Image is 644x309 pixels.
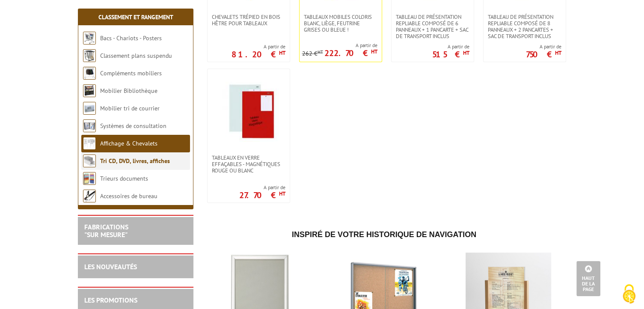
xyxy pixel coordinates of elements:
[100,52,172,59] a: Classement plans suspendu
[212,154,285,174] span: Tableaux en verre Effaçables - Magnétiques Rouge ou Blanc
[83,172,96,185] img: Trieurs documents
[84,262,137,271] a: LES NOUVEAUTÉS
[83,102,96,115] img: Mobilier tri de courrier
[432,52,469,57] p: 515 €
[488,14,561,39] span: TABLEAU DE PRÉSENTATION REPLIABLE COMPOSÉ DE 8 panneaux + 2 pancartes + sac de transport inclus
[100,34,162,42] a: Bacs - Chariots - Posters
[302,51,323,57] p: 262 €
[98,13,173,21] a: Classement et Rangement
[208,154,290,174] a: Tableaux en verre Effaçables - Magnétiques Rouge ou Blanc
[100,69,162,77] a: Compléments mobiliers
[324,51,377,56] p: 222.70 €
[100,192,157,200] a: Accessoires de bureau
[371,48,377,55] sup: HT
[576,261,600,296] a: Haut de la page
[100,104,160,112] a: Mobilier tri de courrier
[302,42,377,49] span: A partir de
[84,223,128,239] a: FABRICATIONS"Sur Mesure"
[84,296,137,304] a: LES PROMOTIONS
[614,280,644,309] button: Cookies (fenêtre modale)
[292,230,476,239] span: Inspiré de votre historique de navigation
[239,184,285,191] span: A partir de
[304,14,377,33] span: Tableaux mobiles coloris blanc, liège, feutrine grises ou bleue !
[83,67,96,80] img: Compléments mobiliers
[83,190,96,202] img: Accessoires de bureau
[100,157,170,165] a: Tri CD, DVD, livres, affiches
[555,49,561,56] sup: HT
[432,43,469,50] span: A partir de
[100,140,157,147] a: Affichage & Chevalets
[219,82,279,142] img: Tableaux en verre Effaçables - Magnétiques Rouge ou Blanc
[100,175,148,182] a: Trieurs documents
[83,84,96,97] img: Mobilier Bibliothèque
[239,193,285,198] p: 27.70 €
[618,283,640,305] img: Cookies (fenêtre modale)
[83,154,96,167] img: Tri CD, DVD, livres, affiches
[526,52,561,57] p: 750 €
[212,14,285,27] span: Chevalets Trépied en bois hêtre pour tableaux
[463,49,469,56] sup: HT
[83,49,96,62] img: Classement plans suspendu
[396,14,469,39] span: Tableau de présentation repliable composé de 6 panneaux + 1 pancarte + sac de transport inclus
[318,49,323,55] sup: HT
[231,43,285,50] span: A partir de
[392,14,474,39] a: Tableau de présentation repliable composé de 6 panneaux + 1 pancarte + sac de transport inclus
[231,52,285,57] p: 81.20 €
[83,32,96,45] img: Bacs - Chariots - Posters
[300,14,382,33] a: Tableaux mobiles coloris blanc, liège, feutrine grises ou bleue !
[279,190,285,197] sup: HT
[100,87,157,95] a: Mobilier Bibliothèque
[83,119,96,132] img: Systèmes de consultation
[83,137,96,150] img: Affichage & Chevalets
[208,14,290,27] a: Chevalets Trépied en bois hêtre pour tableaux
[100,122,166,130] a: Systèmes de consultation
[484,14,566,39] a: TABLEAU DE PRÉSENTATION REPLIABLE COMPOSÉ DE 8 panneaux + 2 pancartes + sac de transport inclus
[526,43,561,50] span: A partir de
[279,49,285,56] sup: HT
